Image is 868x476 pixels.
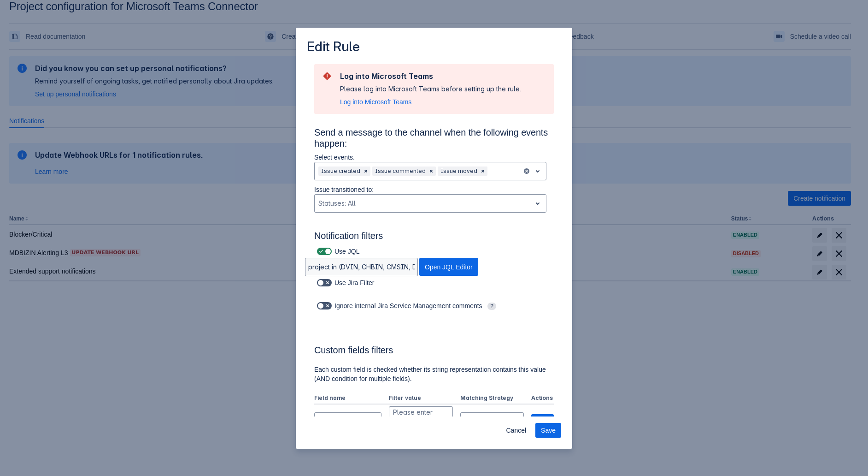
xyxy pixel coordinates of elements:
[425,258,473,276] span: Open JQL Editor
[314,365,554,383] p: Each custom field is checked whether its string representation contains this value (AND condition...
[479,167,487,175] span: Clear
[340,71,521,81] h2: Log into Microsoft Teams
[541,423,556,438] span: Save
[314,185,546,194] p: Issue transitioned to:
[439,416,450,427] span: open
[478,167,487,176] div: Remove Issue moved
[362,167,369,175] span: Clear
[340,97,411,107] button: Log into Microsoft Teams
[367,416,378,427] span: open
[457,393,528,405] th: Matching Strategy
[506,423,526,438] span: Cancel
[500,423,532,438] button: Cancel
[438,167,478,176] div: Issue moved
[523,167,530,175] button: clear
[314,153,546,162] p: Select events.
[314,230,554,245] h3: Notification filters
[372,167,427,176] div: Issue commented
[535,423,561,438] button: Save
[419,258,478,276] button: Open JQL Editor
[487,303,496,310] span: ?
[314,393,385,405] th: Field name
[307,39,360,57] h3: Edit Rule
[305,259,417,275] input: Enter JQL
[314,245,375,258] div: Use JQL
[314,276,387,289] div: Use Jira Filter
[318,167,361,176] div: Issue created
[531,414,554,429] button: Add
[361,167,370,176] div: Remove Issue created
[314,127,554,153] h3: Send a message to the channel when the following events happen:
[510,416,521,427] span: open
[428,167,435,175] span: Clear
[537,414,548,429] span: Add
[314,345,554,359] h3: Custom fields filters
[532,198,543,209] span: open
[385,393,457,405] th: Filter value
[340,84,521,94] div: Please log into Microsoft Teams before setting up the rule.
[532,166,543,177] span: open
[314,299,535,312] div: Ignore internal Jira Service Management comments
[393,408,434,435] div: Please enter the value here
[322,71,333,82] span: error
[427,167,436,176] div: Remove Issue commented
[528,393,554,405] th: Actions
